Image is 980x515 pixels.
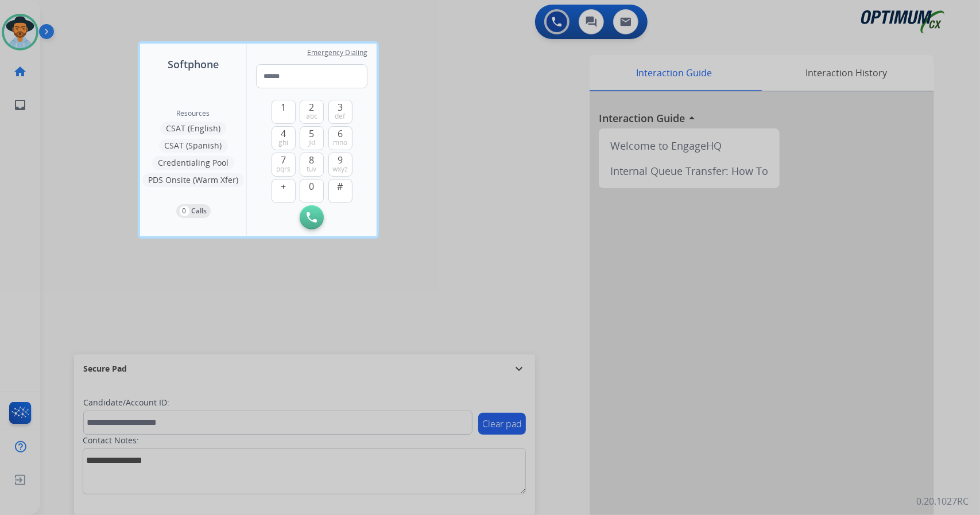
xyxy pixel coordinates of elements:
[152,156,234,170] button: Credentialing Pool
[328,126,353,150] button: 6mno
[160,122,226,135] button: CSAT (English)
[177,109,210,118] span: Resources
[276,165,290,174] span: pqrs
[272,179,296,203] button: +
[278,138,288,147] span: ghi
[142,173,244,187] button: PDS Onsite (Warm Xfer)
[281,153,286,167] span: 7
[176,204,211,218] button: 0Calls
[309,180,315,193] span: 0
[328,153,353,177] button: 9wxyz
[300,100,324,124] button: 2abc
[307,212,317,223] img: call-button
[281,100,286,114] span: 1
[159,139,228,153] button: CSAT (Spanish)
[281,127,286,141] span: 4
[300,153,324,177] button: 8tuv
[300,179,324,203] button: 0
[328,100,353,124] button: 3def
[309,100,315,114] span: 2
[338,127,343,141] span: 6
[272,153,296,177] button: 7pqrs
[309,127,315,141] span: 5
[307,165,317,174] span: tuv
[272,126,296,150] button: 4ghi
[192,206,207,216] p: Calls
[309,153,315,167] span: 8
[180,206,189,216] p: 0
[168,56,219,72] span: Softphone
[281,180,286,193] span: +
[333,138,347,147] span: mno
[306,112,317,121] span: abc
[328,179,353,203] button: #
[272,100,296,124] button: 1
[332,165,348,174] span: wxyz
[338,180,343,193] span: #
[338,153,343,167] span: 9
[300,126,324,150] button: 5jkl
[335,112,346,121] span: def
[308,138,315,147] span: jkl
[916,494,969,508] p: 0.20.1027RC
[338,100,343,114] span: 3
[307,48,367,57] span: Emergency Dialing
